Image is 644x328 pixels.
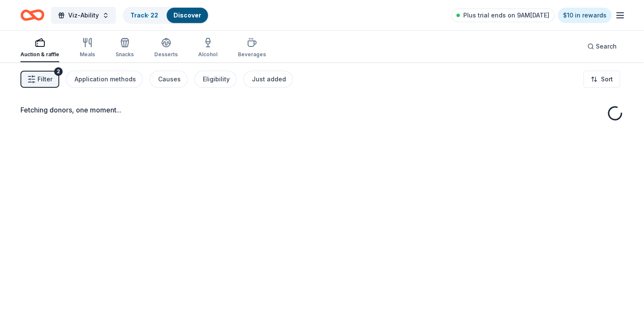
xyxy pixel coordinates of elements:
span: Search [596,41,617,52]
div: 2 [54,67,63,76]
button: Desserts [154,34,178,62]
button: Track· 22Discover [123,7,209,24]
button: Alcohol [198,34,217,62]
button: Snacks [116,34,134,62]
div: Causes [158,74,181,84]
span: Viz-Ability [68,10,99,20]
span: Sort [601,74,613,84]
div: Eligibility [203,74,230,84]
span: Filter [38,74,52,84]
span: Plus trial ends on 9AM[DATE] [463,10,549,20]
button: Viz-Ability [51,7,116,24]
button: Beverages [238,34,266,62]
div: Meals [80,51,95,58]
a: Home [20,5,44,25]
div: Snacks [116,51,134,58]
button: Eligibility [194,71,237,88]
div: Application methods [75,74,136,84]
button: Just added [243,71,293,88]
a: Track· 22 [130,12,158,19]
div: Auction & raffle [20,51,59,58]
div: Just added [252,74,286,84]
button: Causes [150,71,188,88]
button: Meals [80,34,95,62]
button: Search [580,38,624,55]
button: Sort [583,71,620,88]
button: Application methods [66,71,143,88]
div: Desserts [154,51,178,58]
a: $10 in rewards [558,8,612,23]
a: Plus trial ends on 9AM[DATE] [451,9,554,22]
a: Discover [173,12,201,19]
div: Fetching donors, one moment... [20,105,624,115]
button: Filter2 [20,71,59,88]
button: Auction & raffle [20,34,59,62]
div: Alcohol [198,51,217,58]
div: Beverages [238,51,266,58]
